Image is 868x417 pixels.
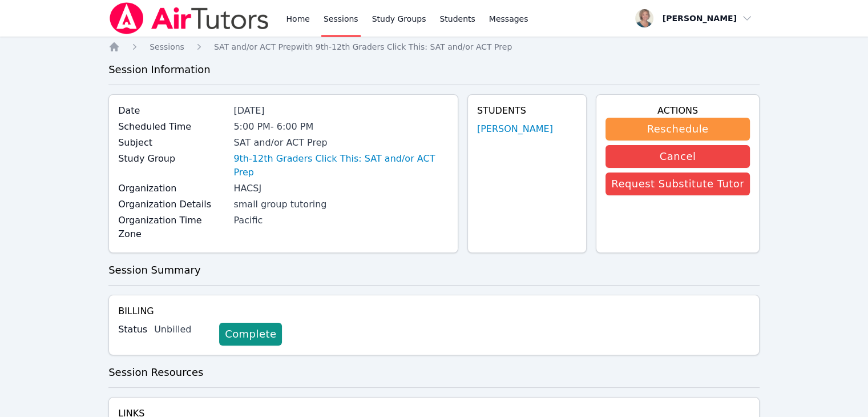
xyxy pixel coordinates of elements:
label: Organization Details [118,198,227,211]
a: SAT and/or ACT Prepwith 9th-12th Graders Click This: SAT and/or ACT Prep [214,41,512,53]
label: Status [118,323,147,336]
h3: Session Resources [108,364,760,380]
label: Organization Time Zone [118,214,227,241]
label: Scheduled Time [118,120,227,134]
a: Complete [219,323,282,346]
button: Cancel [605,145,750,168]
a: Sessions [150,41,184,53]
img: Air Tutors [108,2,270,34]
span: SAT and/or ACT Prep with 9th-12th Graders Click This: SAT and/or ACT Prep [214,42,512,51]
div: Unbilled [154,323,210,336]
label: Organization [118,182,227,195]
button: Reschedule [605,118,750,141]
button: Request Substitute Tutor [605,173,750,195]
div: HACSJ [233,182,448,195]
h3: Session Summary [108,262,760,278]
div: 5:00 PM - 6:00 PM [233,120,448,134]
div: Pacific [233,214,448,227]
h3: Session Information [108,62,760,78]
div: [DATE] [233,104,448,118]
h4: Billing [118,304,750,318]
span: Sessions [150,42,184,51]
span: Messages [489,13,528,25]
div: SAT and/or ACT Prep [233,136,448,150]
h4: Students [477,104,577,118]
label: Study Group [118,152,227,166]
label: Date [118,104,227,118]
label: Subject [118,136,227,150]
nav: Breadcrumb [108,41,760,53]
a: [PERSON_NAME] [477,122,553,136]
h4: Actions [605,104,750,118]
a: 9th-12th Graders Click This: SAT and/or ACT Prep [233,152,448,179]
div: small group tutoring [233,198,448,211]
